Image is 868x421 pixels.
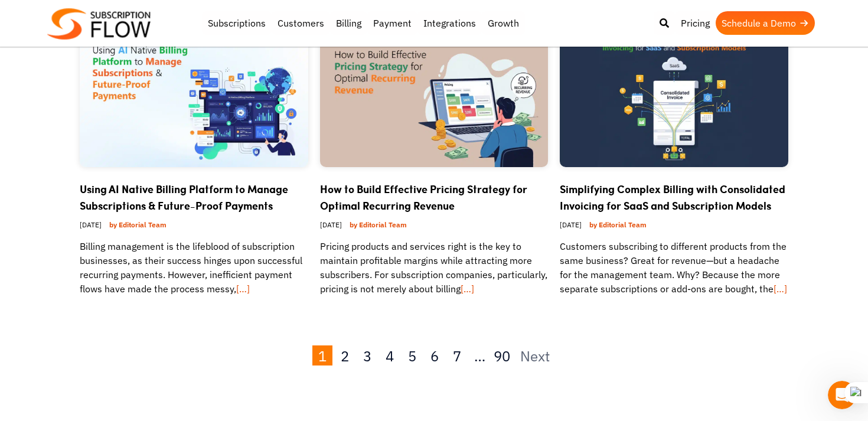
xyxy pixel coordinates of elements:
[716,11,815,35] a: Schedule a Demo
[447,345,467,365] a: 7
[345,217,412,232] a: by Editorial Team
[320,15,549,167] img: Effective Pricing Strategy
[417,11,482,35] a: Integrations
[402,345,422,365] a: 5
[560,239,788,296] p: Customers subscribing to different products from the same business? Great for revenue—but a heada...
[202,11,272,35] a: Subscriptions
[320,181,527,213] a: How to Build Effective Pricing Strategy for Optimal Recurring Revenue
[80,15,308,167] img: AI Native Billing Platform to Manage Subscriptions
[560,15,788,167] img: Consolidated Invoicing for SaaS
[105,217,171,232] a: by Editorial Team
[585,217,651,232] a: by Editorial Team
[320,214,549,239] div: [DATE]
[469,345,490,365] span: …
[335,345,355,365] a: 2
[367,11,417,35] a: Payment
[461,283,474,295] a: […]
[357,345,377,365] a: 3
[80,345,788,367] nav: Posts pagination
[272,11,330,35] a: Customers
[774,283,787,295] a: […]
[560,214,788,239] div: [DATE]
[80,239,308,296] p: Billing management is the lifeblood of subscription businesses, as their success hinges upon succ...
[236,283,250,295] a: […]
[330,11,367,35] a: Billing
[482,11,525,35] a: Growth
[80,214,308,239] div: [DATE]
[47,8,151,40] img: Subscriptionflow
[380,345,400,365] a: 4
[560,181,785,213] a: Simplifying Complex Billing with Consolidated Invoicing for SaaS and Subscription Models
[320,239,549,296] p: Pricing products and services right is the key to maintain profitable margins while attracting mo...
[492,345,512,365] a: 90
[514,345,556,367] a: Next
[312,345,332,365] span: 1
[80,181,288,213] a: Using AI Native Billing Platform to Manage Subscriptions & Future-Proof Payments
[425,345,445,365] a: 6
[675,11,716,35] a: Pricing
[828,381,856,409] iframe: Intercom live chat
